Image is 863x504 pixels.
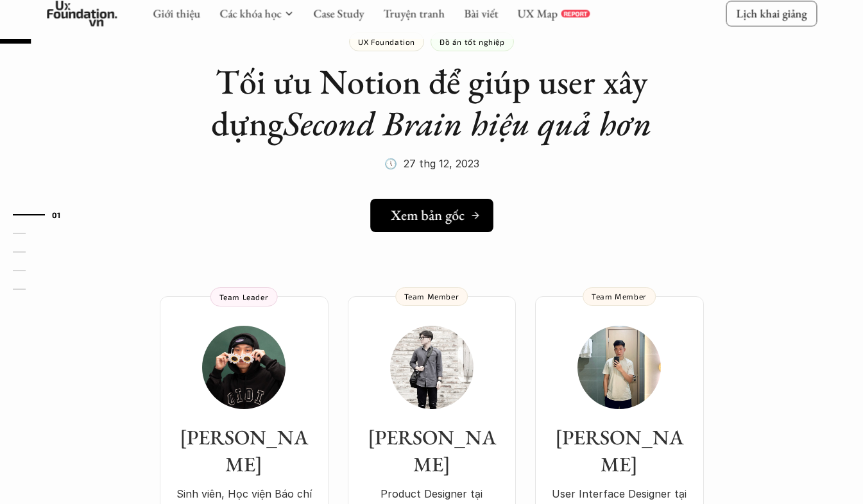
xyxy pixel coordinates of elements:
[383,6,445,21] a: Truyện tranh
[313,6,364,21] a: Case Study
[153,6,200,21] a: Giới thiệu
[13,207,74,223] a: 01
[563,10,587,17] p: REPORT
[370,199,493,232] a: Xem bản gốc
[173,424,316,478] h3: [PERSON_NAME]
[404,292,459,301] p: Team Member
[284,101,652,146] em: Second Brain hiệu quả hơn
[175,61,688,144] h1: Tối ưu Notion để giúp user xây dựng
[219,6,281,21] a: Các khóa học
[361,424,503,478] h3: [PERSON_NAME]
[52,210,61,219] strong: 01
[219,292,269,301] p: Team Leader
[391,207,465,224] h5: Xem bản gốc
[548,424,691,478] h3: [PERSON_NAME]
[726,1,817,26] a: Lịch khai giảng
[517,6,558,21] a: UX Map
[464,6,498,21] a: Bài viết
[592,292,647,301] p: Team Member
[384,154,479,173] p: 🕔 27 thg 12, 2023
[736,6,807,21] p: Lịch khai giảng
